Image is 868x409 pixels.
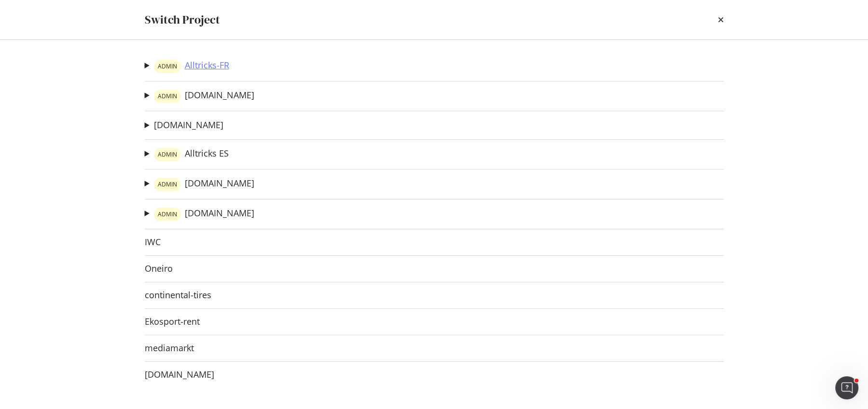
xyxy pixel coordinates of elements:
[154,60,181,73] div: warning label
[145,147,229,161] summary: warning labelAlltricks ES
[145,12,220,28] div: Switch Project
[154,148,181,161] div: warning label
[145,177,254,191] summary: warning label[DOMAIN_NAME]
[145,290,211,300] a: continental-tires
[158,211,177,217] span: ADMIN
[145,119,223,132] summary: [DOMAIN_NAME]
[154,208,254,221] a: warning label[DOMAIN_NAME]
[145,59,229,73] summary: warning labelAlltricks-FR
[145,237,161,247] a: IWC
[835,376,858,399] iframe: Intercom live chat
[154,178,181,191] div: warning label
[158,64,177,69] span: ADMIN
[154,90,254,103] a: warning label[DOMAIN_NAME]
[145,317,200,327] a: Ekosport-rent
[154,90,181,103] div: warning label
[154,60,229,73] a: warning labelAlltricks-FR
[158,182,177,187] span: ADMIN
[158,152,177,158] span: ADMIN
[158,93,177,99] span: ADMIN
[154,120,223,130] a: [DOMAIN_NAME]
[145,89,254,103] summary: warning label[DOMAIN_NAME]
[145,369,214,380] a: [DOMAIN_NAME]
[145,264,173,274] a: Oneiro
[145,343,194,353] a: mediamarkt
[154,208,181,221] div: warning label
[154,178,254,191] a: warning label[DOMAIN_NAME]
[718,12,724,28] div: times
[145,207,254,221] summary: warning label[DOMAIN_NAME]
[154,148,229,161] a: warning labelAlltricks ES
